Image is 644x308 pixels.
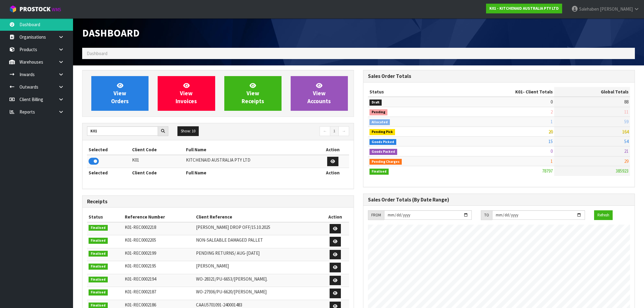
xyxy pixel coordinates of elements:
[624,148,628,154] span: 21
[196,276,268,282] span: WO-28321/PU-6653/[PERSON_NAME].
[369,119,390,125] span: Allocated
[554,87,630,97] th: Global Totals
[131,145,185,155] th: Client Code
[125,263,156,269] span: K01-REC0002195
[369,149,397,155] span: Goods Packed
[622,129,628,135] span: 164
[369,129,395,135] span: Pending Pick
[369,139,396,145] span: Goods Picked
[515,89,523,95] span: K01
[158,76,215,111] a: ViewInvoices
[624,109,628,115] span: 11
[489,6,559,11] strong: K01 - KITCHENAID AUSTRALIA PTY LTD
[481,210,492,220] div: TO
[87,212,123,222] th: Status
[291,76,348,111] a: ViewAccounts
[89,264,108,270] span: Finalised
[338,126,349,136] a: →
[196,302,242,308] span: CAAU5701091-240001483
[89,251,108,257] span: Finalised
[19,5,51,13] span: ProStock
[123,212,194,222] th: Reference Number
[87,168,131,178] th: Selected
[369,109,387,115] span: Pending
[624,158,628,164] span: 29
[624,99,628,105] span: 88
[616,168,628,174] span: 385923
[177,126,199,136] button: Show: 10
[551,109,553,115] span: 2
[579,6,599,12] span: Salehaben
[624,119,628,124] span: 59
[369,159,402,165] span: Pending Charges
[196,289,267,295] span: WO-27936/PU-6620/[PERSON_NAME]
[131,168,185,178] th: Client Code
[551,158,553,164] span: 1
[87,199,349,205] h3: Receipts
[551,148,553,154] span: 0
[196,263,229,269] span: [PERSON_NAME]
[89,225,108,231] span: Finalised
[369,169,389,175] span: Finalised
[486,4,562,13] a: K01 - KITCHENAID AUSTRALIA PTY LTD
[242,82,264,105] span: View Receipts
[196,250,260,256] span: PENDING RETURNS/ AUG-[DATE]
[125,276,156,282] span: K01-REC0002194
[111,82,129,105] span: View Orders
[176,82,197,105] span: View Invoices
[455,87,555,97] th: - Client Totals
[322,212,349,222] th: Action
[317,168,349,178] th: Action
[184,145,316,155] th: Full Name
[222,126,349,137] nav: Page navigation
[624,138,628,144] span: 54
[194,212,322,222] th: Client Reference
[196,224,270,230] span: [PERSON_NAME] DROP OFF/15.10.2025
[548,129,553,135] span: 20
[184,168,316,178] th: Full Name
[87,145,131,155] th: Selected
[368,210,384,220] div: FROM
[600,6,633,12] span: [PERSON_NAME]
[548,138,553,144] span: 15
[125,289,156,295] span: K01-REC0002187
[594,210,613,220] button: Refresh
[184,155,316,168] td: KITCHENAID AUSTRALIA PTY LTD
[89,277,108,283] span: Finalised
[52,7,61,12] small: WMS
[224,76,282,111] a: ViewReceipts
[551,99,553,105] span: 0
[87,51,107,56] span: Dashboard
[82,26,140,39] span: Dashboard
[87,126,158,136] input: Search clients
[542,168,553,174] span: 78797
[125,237,156,243] span: K01-REC0002205
[551,119,553,124] span: 1
[125,302,156,308] span: K01-REC0002186
[330,126,339,136] a: 1
[131,155,185,168] td: K01
[125,250,156,256] span: K01-REC0002199
[368,197,630,203] h3: Sales Order Totals (By Date Range)
[89,238,108,244] span: Finalised
[89,289,108,296] span: Finalised
[125,224,156,230] span: K01-REC0002218
[9,5,17,13] img: cube-alt.png
[317,145,349,155] th: Action
[368,87,455,97] th: Status
[369,100,382,106] span: Draft
[196,237,263,243] span: NON-SALEABLE DAMAGED PALLET
[307,82,331,105] span: View Accounts
[91,76,149,111] a: ViewOrders
[320,126,330,136] a: ←
[368,73,630,79] h3: Sales Order Totals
